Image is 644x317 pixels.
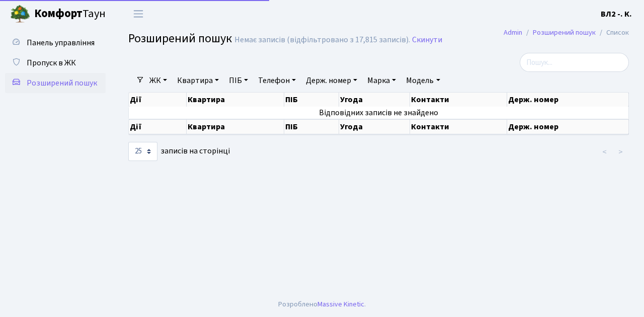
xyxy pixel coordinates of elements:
th: Дії [129,93,187,107]
span: Розширений пошук [27,77,97,89]
b: ВЛ2 -. К. [601,9,632,20]
span: Пропуск в ЖК [27,57,76,68]
button: Переключити навігацію [126,6,151,22]
th: Держ. номер [507,119,629,134]
a: Панель управління [5,33,106,53]
a: Марка [363,72,400,89]
a: Квартира [173,72,223,89]
li: Список [596,27,629,38]
a: Модель [402,72,444,89]
span: Панель управління [27,37,95,48]
th: Дії [129,119,187,134]
a: ВЛ2 -. К. [601,8,632,20]
td: Відповідних записів не знайдено [129,107,629,119]
div: Розроблено . [278,299,366,310]
span: Розширений пошук [128,30,232,47]
a: Держ. номер [302,72,361,89]
th: Контакти [410,93,507,107]
span: Таун [34,6,106,23]
input: Пошук... [520,53,629,72]
a: Admin [504,27,522,38]
a: ПІБ [225,72,252,89]
th: ПІБ [284,93,339,107]
select: записів на сторінці [128,142,157,161]
label: записів на сторінці [128,142,230,161]
img: logo.png [10,4,30,24]
a: Скинути [412,35,442,45]
a: Розширений пошук [5,73,106,93]
th: ПІБ [284,119,339,134]
th: Держ. номер [507,93,629,107]
a: Телефон [254,72,300,89]
a: Пропуск в ЖК [5,53,106,73]
th: Угода [339,119,410,134]
a: Розширений пошук [533,27,596,38]
a: ЖК [145,72,171,89]
a: Massive Kinetic [317,299,364,309]
nav: breadcrumb [489,22,644,43]
th: Квартира [187,93,285,107]
th: Контакти [410,119,507,134]
th: Угода [339,93,410,107]
th: Квартира [187,119,285,134]
div: Немає записів (відфільтровано з 17,815 записів). [234,35,410,45]
b: Комфорт [34,6,83,22]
